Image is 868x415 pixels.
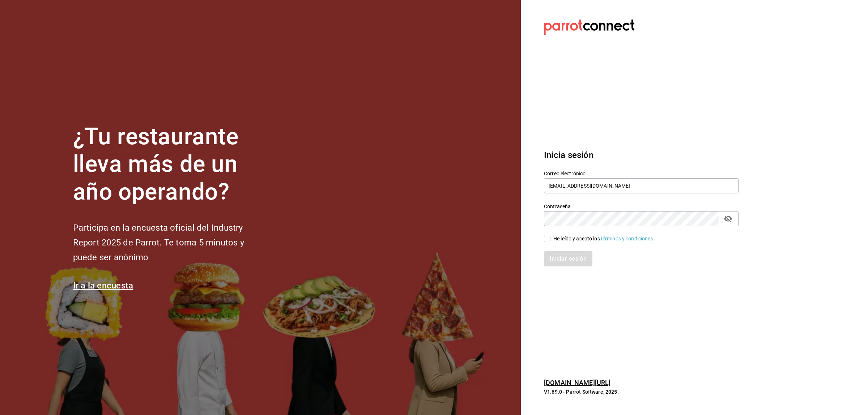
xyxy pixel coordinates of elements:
[73,123,268,206] h1: ¿Tu restaurante lleva más de un año operando?
[544,171,739,176] label: Correo electrónico
[600,236,655,241] a: Términos y condiciones.
[722,213,734,225] button: passwordField
[73,281,133,291] a: Ir a la encuesta
[73,221,268,265] h2: Participa en la encuesta oficial del Industry Report 2025 de Parrot. Te toma 5 minutos y puede se...
[553,235,655,243] div: He leído y acepto los
[544,149,739,162] h3: Inicia sesión
[544,204,739,209] label: Contraseña
[544,379,610,386] a: [DOMAIN_NAME][URL]
[544,178,739,193] input: Ingresa tu correo electrónico
[544,388,739,395] p: V1.69.0 - Parrot Software, 2025.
